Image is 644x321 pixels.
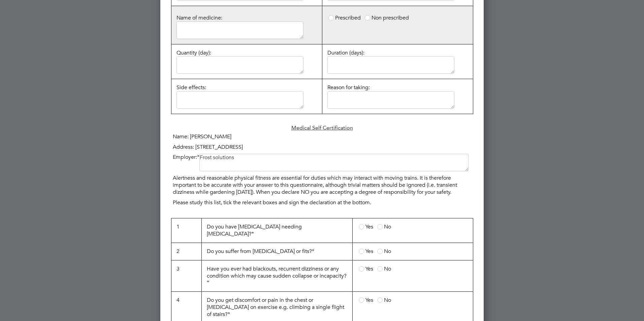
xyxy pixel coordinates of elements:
span: Yes [365,223,373,230]
span: No [384,248,391,255]
span: Yes [365,248,373,255]
span: Yes [365,297,373,304]
p: Name of medicine: [175,13,319,41]
span: Non prescribed [372,14,409,21]
p: Quantity (day): [175,48,319,76]
p: Duration (days): [326,48,470,76]
p: 3 [175,264,198,274]
p: 1 [175,222,198,232]
p: Address: [STREET_ADDRESS] [171,142,473,152]
p: Name: [PERSON_NAME] [171,132,473,142]
span: Prescribed [335,14,361,21]
p: 4 [175,295,198,306]
p: Do you suffer from [MEDICAL_DATA] or fits?* [205,246,349,257]
span: No [384,297,391,304]
span: Yes [365,265,373,272]
span: No [384,223,391,230]
p: Reason for taking: [326,82,470,110]
p: Please study this list, tick the relevant boxes and sign the declaration at the bottom. [171,198,473,208]
span: No [384,265,391,272]
p: Alertness and reasonable physical fitness are essential for duties which may interact with moving... [171,173,473,197]
p: 2 [175,246,198,257]
u: Medical Self Certification [291,124,353,131]
p: Do you get discomfort or pain in the chest or [MEDICAL_DATA] on exercise e.g. climbing a single f... [205,295,349,319]
p: Side effects: [175,82,319,110]
p: Have you ever had blackouts, recurrent dizziness or any condition which may cause sudden collapse... [205,264,349,288]
p: Do you have [MEDICAL_DATA] needing [MEDICAL_DATA]?* [205,222,349,239]
p: Employer:* [171,152,473,173]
